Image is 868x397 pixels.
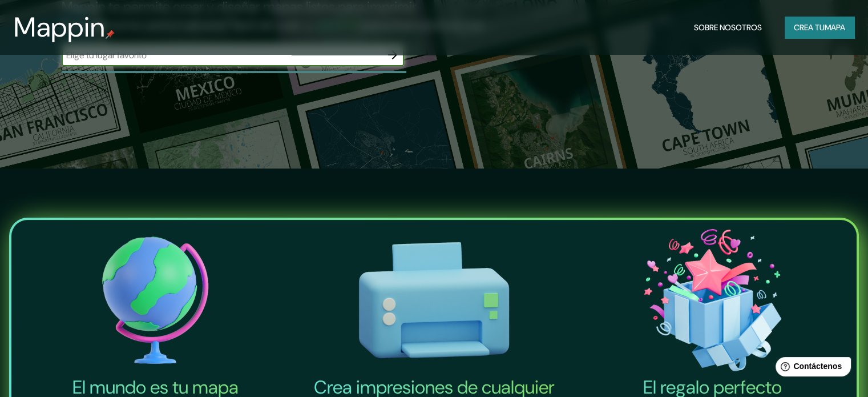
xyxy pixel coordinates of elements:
font: Mappin [14,9,106,45]
img: Crea impresiones de cualquier tamaño-icono [297,224,571,376]
button: Crea tumapa [785,17,854,38]
font: Sobre nosotros [694,22,762,33]
img: El mundo es tu icono de mapa [18,224,292,376]
font: Crea tu [794,22,825,33]
font: mapa [825,22,845,33]
img: El icono del regalo perfecto [576,224,850,376]
input: Elige tu lugar favorito [62,49,381,62]
button: Sobre nosotros [689,17,766,38]
iframe: Lanzador de widgets de ayuda [766,352,855,384]
img: pin de mapeo [106,30,115,39]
